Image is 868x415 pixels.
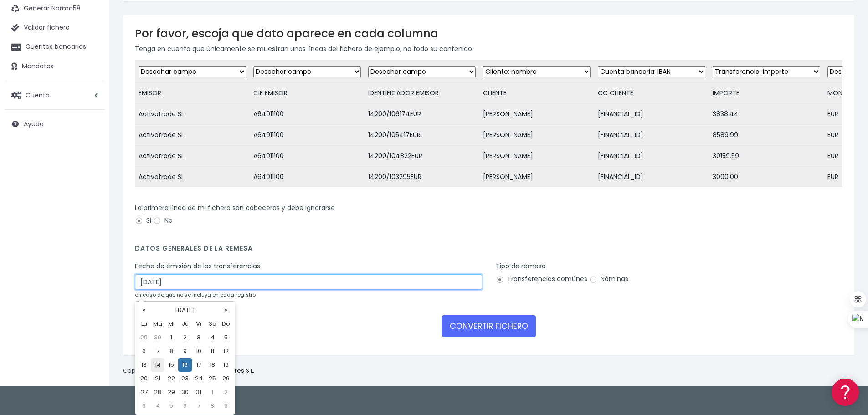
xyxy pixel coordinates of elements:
[205,385,219,399] td: 1
[164,358,178,372] td: 15
[219,344,233,358] td: 12
[205,358,219,372] td: 18
[709,125,824,146] td: 8589.99
[479,167,594,188] td: [PERSON_NAME]
[137,372,151,385] td: 20
[192,317,205,331] th: Vi
[205,317,219,331] th: Sa
[137,399,151,413] td: 3
[205,331,219,344] td: 4
[709,167,824,188] td: 3000.00
[135,27,842,40] h3: Por favor, escoja que dato aparece en cada columna
[496,261,546,271] label: Tipo de remesa
[192,344,205,358] td: 10
[135,83,250,104] td: EMISOR
[205,344,219,358] td: 11
[219,331,233,344] td: 5
[24,119,44,128] span: Ayuda
[219,317,233,331] th: Do
[365,146,479,167] td: 14200/104822EUR
[589,274,628,284] label: Nóminas
[151,358,164,372] td: 14
[5,114,105,133] a: Ayuda
[178,344,192,358] td: 9
[192,372,205,385] td: 24
[137,303,151,317] th: «
[151,399,164,413] td: 4
[365,83,479,104] td: IDENTIFICADOR EMISOR
[219,372,233,385] td: 26
[164,344,178,358] td: 8
[219,399,233,413] td: 9
[594,125,709,146] td: [FINANCIAL_ID]
[137,358,151,372] td: 13
[479,146,594,167] td: [PERSON_NAME]
[151,344,164,358] td: 7
[442,315,536,337] button: CONVERTIR FICHERO
[135,167,250,188] td: Activotrade SL
[137,317,151,331] th: Lu
[26,90,50,99] span: Cuenta
[5,37,105,56] a: Cuentas bancarias
[151,317,164,331] th: Ma
[153,216,173,225] label: No
[479,83,594,104] td: CLIENTE
[164,317,178,331] th: Mi
[178,385,192,399] td: 30
[219,303,233,317] th: »
[178,317,192,331] th: Ju
[135,261,260,271] label: Fecha de emisión de las transferencias
[205,399,219,413] td: 8
[123,366,256,376] p: Copyright © 2025 .
[151,303,219,317] th: [DATE]
[192,331,205,344] td: 3
[151,372,164,385] td: 21
[219,385,233,399] td: 2
[709,104,824,125] td: 3838.44
[594,104,709,125] td: [FINANCIAL_ID]
[192,385,205,399] td: 31
[365,167,479,188] td: 14200/103295EUR
[151,385,164,399] td: 28
[137,344,151,358] td: 6
[135,104,250,125] td: Activotrade SL
[192,358,205,372] td: 17
[250,167,365,188] td: A64911100
[135,44,842,54] p: Tenga en cuenta que únicamente se muestran unas líneas del fichero de ejemplo, no todo su contenido.
[5,57,105,76] a: Mandatos
[164,372,178,385] td: 22
[178,331,192,344] td: 2
[151,331,164,344] td: 30
[219,358,233,372] td: 19
[709,146,824,167] td: 30159.59
[250,104,365,125] td: A64911100
[709,83,824,104] td: IMPORTE
[479,104,594,125] td: [PERSON_NAME]
[479,125,594,146] td: [PERSON_NAME]
[250,125,365,146] td: A64911100
[594,167,709,188] td: [FINANCIAL_ID]
[365,104,479,125] td: 14200/106174EUR
[135,216,151,225] label: Si
[250,146,365,167] td: A64911100
[5,86,105,105] a: Cuenta
[137,331,151,344] td: 29
[135,291,256,298] small: en caso de que no se incluya en cada registro
[496,274,587,284] label: Transferencias comúnes
[164,331,178,344] td: 1
[5,18,105,37] a: Validar fichero
[135,245,842,257] h4: Datos generales de la remesa
[178,399,192,413] td: 6
[594,146,709,167] td: [FINANCIAL_ID]
[365,125,479,146] td: 14200/105417EUR
[135,203,335,213] label: La primera línea de mi fichero son cabeceras y debe ignorarse
[135,125,250,146] td: Activotrade SL
[135,146,250,167] td: Activotrade SL
[164,385,178,399] td: 29
[178,372,192,385] td: 23
[137,385,151,399] td: 27
[205,372,219,385] td: 25
[164,399,178,413] td: 5
[594,83,709,104] td: CC CLIENTE
[178,358,192,372] td: 16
